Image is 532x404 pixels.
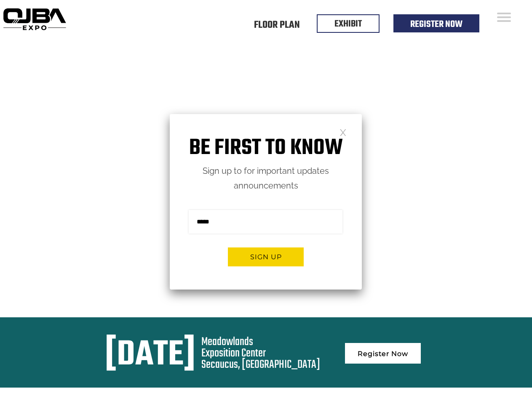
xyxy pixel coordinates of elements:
[170,135,362,162] h1: Be first to know
[334,17,362,31] a: EXHIBIT
[228,247,304,266] button: Sign up
[340,128,347,136] a: Close
[201,336,320,370] div: Meadowlands Exposition Center Secaucus, [GEOGRAPHIC_DATA]
[170,164,362,193] p: Sign up to for important updates announcements
[410,17,462,32] a: Register Now
[105,336,195,375] div: [DATE]
[345,343,421,364] a: Register Now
